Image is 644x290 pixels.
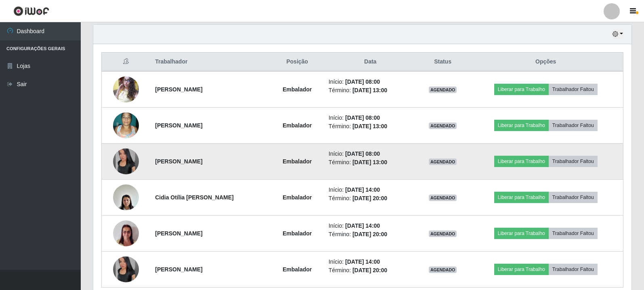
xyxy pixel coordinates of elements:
[345,258,380,265] time: [DATE] 14:00
[329,258,412,266] li: Início:
[283,194,312,201] strong: Embalador
[549,120,598,131] button: Trabalhador Faltou
[329,114,412,122] li: Início:
[494,120,549,131] button: Liberar para Trabalho
[13,6,49,16] img: CoreUI Logo
[494,264,549,275] button: Liberar para Trabalho
[283,122,312,129] strong: Embalador
[345,78,380,85] time: [DATE] 08:00
[345,186,380,193] time: [DATE] 14:00
[352,159,387,165] time: [DATE] 13:00
[429,195,457,201] span: AGENDADO
[155,86,202,93] strong: [PERSON_NAME]
[283,86,312,93] strong: Embalador
[549,156,598,167] button: Trabalhador Faltou
[494,156,549,167] button: Liberar para Trabalho
[494,84,549,95] button: Liberar para Trabalho
[113,72,139,106] img: 1678138481697.jpeg
[329,122,412,131] li: Término:
[549,228,598,239] button: Trabalhador Faltou
[271,53,323,72] th: Posição
[429,123,457,129] span: AGENDADO
[113,148,139,174] img: 1750472737511.jpeg
[155,122,202,129] strong: [PERSON_NAME]
[468,53,623,72] th: Opções
[324,53,417,72] th: Data
[283,266,312,273] strong: Embalador
[155,266,202,273] strong: [PERSON_NAME]
[113,256,139,282] img: 1750472737511.jpeg
[329,230,412,239] li: Término:
[329,78,412,86] li: Início:
[329,158,412,167] li: Término:
[345,114,380,121] time: [DATE] 08:00
[150,53,271,72] th: Trabalhador
[352,123,387,129] time: [DATE] 13:00
[429,87,457,93] span: AGENDADO
[549,192,598,203] button: Trabalhador Faltou
[352,231,387,237] time: [DATE] 20:00
[352,267,387,273] time: [DATE] 20:00
[283,158,312,165] strong: Embalador
[429,159,457,165] span: AGENDADO
[329,222,412,230] li: Início:
[113,108,139,142] img: 1677665450683.jpeg
[549,264,598,275] button: Trabalhador Faltou
[352,195,387,201] time: [DATE] 20:00
[113,216,139,251] img: 1704290796442.jpeg
[155,158,202,165] strong: [PERSON_NAME]
[345,150,380,157] time: [DATE] 08:00
[113,180,139,214] img: 1690487685999.jpeg
[494,228,549,239] button: Liberar para Trabalho
[329,86,412,95] li: Término:
[417,53,469,72] th: Status
[155,230,202,237] strong: [PERSON_NAME]
[494,192,549,203] button: Liberar para Trabalho
[352,87,387,93] time: [DATE] 13:00
[429,267,457,273] span: AGENDADO
[345,222,380,229] time: [DATE] 14:00
[155,194,233,201] strong: Cidia Otília [PERSON_NAME]
[329,266,412,275] li: Término:
[329,186,412,194] li: Início:
[429,231,457,237] span: AGENDADO
[329,150,412,158] li: Início:
[549,84,598,95] button: Trabalhador Faltou
[329,194,412,203] li: Término:
[283,230,312,237] strong: Embalador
